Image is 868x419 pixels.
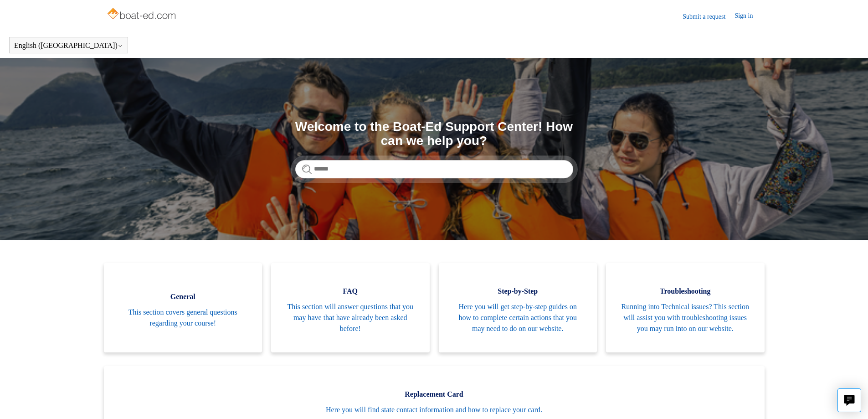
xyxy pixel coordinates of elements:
[118,404,751,415] span: Here you will find state contact information and how to replace your card.
[295,120,573,148] h1: Welcome to the Boat-Ed Support Center! How can we help you?
[106,5,179,24] img: Boat-Ed Help Center home page
[734,11,762,22] a: Sign in
[285,301,416,334] span: This section will answer questions that you may have that have already been asked before!
[683,12,734,21] a: Submit a request
[118,291,249,302] span: General
[271,263,430,352] a: FAQ This section will answer questions that you may have that have already been asked before!
[606,263,765,352] a: Troubleshooting Running into Technical issues? This section will assist you with troubleshooting ...
[118,307,249,329] span: This section covers general questions regarding your course!
[439,263,597,352] a: Step-by-Step Here you will get step-by-step guides on how to complete certain actions that you ma...
[452,286,584,297] span: Step-by-Step
[295,160,573,178] input: Search
[452,301,584,334] span: Here you will get step-by-step guides on how to complete certain actions that you may need to do ...
[620,301,751,334] span: Running into Technical issues? This section will assist you with troubleshooting issues you may r...
[14,41,123,50] button: English ([GEOGRAPHIC_DATA])
[285,286,416,297] span: FAQ
[620,286,751,297] span: Troubleshooting
[104,263,262,352] a: General This section covers general questions regarding your course!
[118,389,751,400] span: Replacement Card
[837,388,861,412] button: Live chat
